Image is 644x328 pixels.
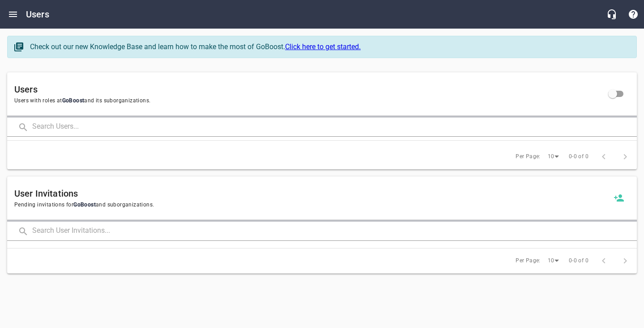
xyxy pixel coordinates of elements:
[30,42,627,52] div: Check out our new Knowledge Base and learn how to make the most of GoBoost.
[544,151,562,163] div: 10
[516,257,541,265] span: Per Page:
[62,97,85,104] span: GoBoost
[32,222,637,241] input: Search User Invitations...
[608,187,630,209] a: Invite a new user to GoBoost
[602,83,623,105] span: Click to view all users
[285,42,361,51] a: Click here to get started.
[14,186,608,201] h6: User Invitations
[32,118,637,137] input: Search Users...
[73,202,96,208] span: GoBoost
[26,7,49,21] h6: Users
[14,201,608,210] span: Pending invitations for and suborganizations.
[2,4,24,25] button: Open drawer
[14,82,602,97] h6: Users
[516,152,541,161] span: Per Page:
[14,97,602,105] span: Users with roles at and its suborganizations.
[569,257,589,265] span: 0-0 of 0
[569,152,589,161] span: 0-0 of 0
[623,4,644,25] button: Support Portal
[544,255,562,267] div: 10
[601,4,623,25] button: Live Chat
